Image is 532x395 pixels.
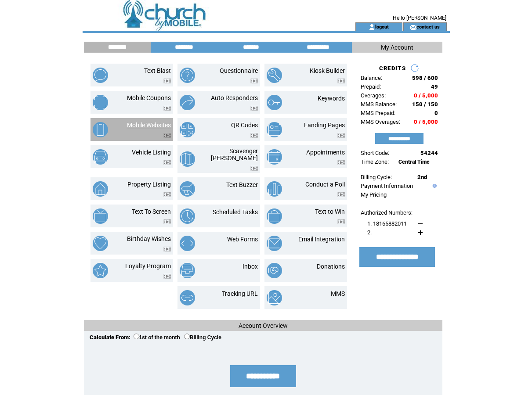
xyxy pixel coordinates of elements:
[431,83,438,90] span: 49
[305,181,345,188] a: Conduct a Poll
[180,68,195,83] img: questionnaire.png
[414,118,438,125] span: 0 / 5,000
[361,209,413,216] span: Authorized Numbers:
[375,24,389,29] a: logout
[420,150,438,156] span: 54244
[180,151,195,167] img: scavenger-hunt.png
[242,263,258,270] a: Inbox
[416,24,440,29] a: contact us
[184,334,221,341] label: Billing Cycle
[337,79,345,83] img: video.png
[331,290,345,297] a: MMS
[180,236,195,251] img: web-forms.png
[250,133,258,138] img: video.png
[337,219,345,224] img: video.png
[361,75,382,81] span: Balance:
[267,263,282,278] img: donations.png
[361,183,413,189] a: Payment Information
[93,122,108,137] img: mobile-websites.png
[267,122,282,137] img: landing-pages.png
[180,181,195,197] img: text-buzzer.png
[361,118,400,125] span: MMS Overages:
[184,334,190,339] input: Billing Cycle
[93,95,108,110] img: mobile-coupons.png
[267,181,282,197] img: conduct-a-poll.png
[369,24,375,31] img: account_icon.gif
[250,166,258,171] img: video.png
[267,208,282,224] img: text-to-win.png
[361,101,397,108] span: MMS Balance:
[417,174,427,180] span: 2nd
[180,290,195,305] img: tracking-url.png
[93,208,108,224] img: text-to-screen.png
[414,92,438,99] span: 0 / 5,000
[231,122,258,129] a: QR Codes
[267,149,282,165] img: appointments.png
[132,208,171,215] a: Text To Screen
[211,94,258,101] a: Auto Responders
[163,274,171,279] img: video.png
[93,236,108,251] img: birthday-wishes.png
[127,122,171,129] a: Mobile Websites
[132,149,171,156] a: Vehicle Listing
[127,235,171,242] a: Birthday Wishes
[163,160,171,165] img: video.png
[163,247,171,251] img: video.png
[361,110,395,116] span: MMS Prepaid:
[412,75,438,81] span: 598 / 600
[250,79,258,83] img: video.png
[239,322,288,329] span: Account Overview
[393,15,446,21] span: Hello [PERSON_NAME]
[431,184,437,188] img: help.gif
[90,334,130,341] span: Calculate From:
[213,208,258,215] a: Scheduled Tasks
[163,79,171,83] img: video.png
[144,67,171,74] a: Text Blast
[318,95,345,102] a: Keywords
[367,220,407,227] span: 1. 18165882011
[381,44,413,51] span: My Account
[127,94,171,101] a: Mobile Coupons
[361,191,387,198] a: My Pricing
[267,95,282,110] img: keywords.png
[361,92,386,99] span: Overages:
[125,262,171,269] a: Loyalty Program
[410,24,416,31] img: contact_us_icon.gif
[304,122,345,129] a: Landing Pages
[298,236,345,243] a: Email Integration
[93,181,108,197] img: property-listing.png
[127,181,171,188] a: Property Listing
[315,208,345,215] a: Text to Win
[361,150,389,156] span: Short Code:
[93,68,108,83] img: text-blast.png
[379,65,406,72] span: CREDITS
[267,290,282,305] img: mms.png
[337,133,345,138] img: video.png
[222,290,258,297] a: Tracking URL
[180,122,195,137] img: qr-codes.png
[434,110,438,116] span: 0
[398,159,430,165] span: Central Time
[211,147,258,162] a: Scavenger [PERSON_NAME]
[361,174,392,180] span: Billing Cycle:
[361,83,381,90] span: Prepaid:
[361,158,389,165] span: Time Zone:
[134,334,139,339] input: 1st of the month
[267,68,282,83] img: kiosk-builder.png
[306,149,345,156] a: Appointments
[163,133,171,138] img: video.png
[267,236,282,251] img: email-integration.png
[134,334,180,341] label: 1st of the month
[337,160,345,165] img: video.png
[250,106,258,111] img: video.png
[220,67,258,74] a: Questionnaire
[180,263,195,278] img: inbox.png
[337,192,345,197] img: video.png
[163,106,171,111] img: video.png
[180,208,195,224] img: scheduled-tasks.png
[226,181,258,188] a: Text Buzzer
[310,67,345,74] a: Kiosk Builder
[227,236,258,243] a: Web Forms
[93,263,108,278] img: loyalty-program.png
[93,149,108,165] img: vehicle-listing.png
